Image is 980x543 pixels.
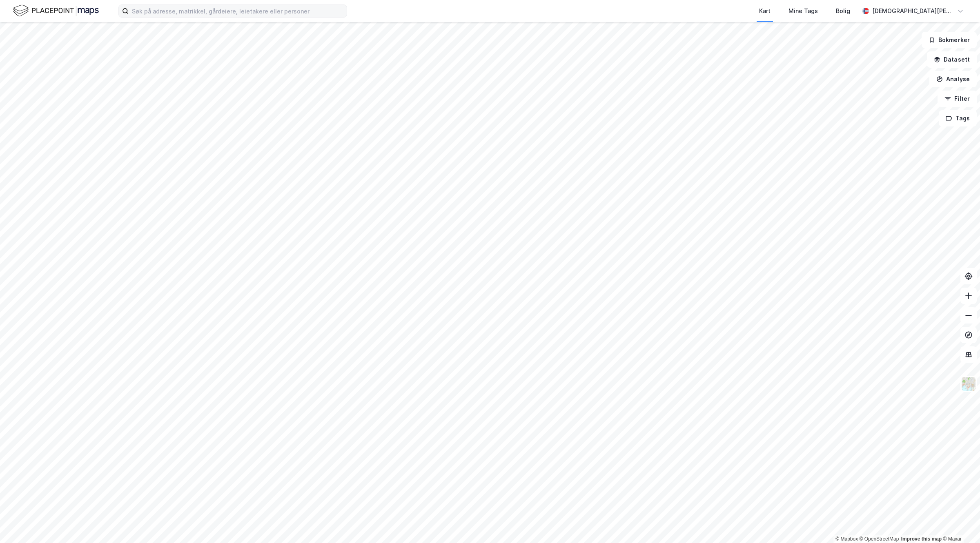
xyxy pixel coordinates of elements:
[922,32,977,48] button: Bokmerker
[927,51,977,68] button: Datasett
[835,536,858,542] a: Mapbox
[872,6,954,16] div: [DEMOGRAPHIC_DATA][PERSON_NAME]
[939,504,980,543] iframe: Chat Widget
[939,110,977,126] button: Tags
[938,91,977,107] button: Filter
[929,71,977,87] button: Analyse
[13,4,99,18] img: logo.f888ab2527a4732fd821a326f86c7f29.svg
[759,6,771,16] div: Kart
[788,6,818,16] div: Mine Tags
[961,376,976,392] img: Z
[129,5,347,17] input: Søk på adresse, matrikkel, gårdeiere, leietakere eller personer
[860,536,899,542] a: OpenStreetMap
[901,536,942,542] a: Improve this map
[836,6,850,16] div: Bolig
